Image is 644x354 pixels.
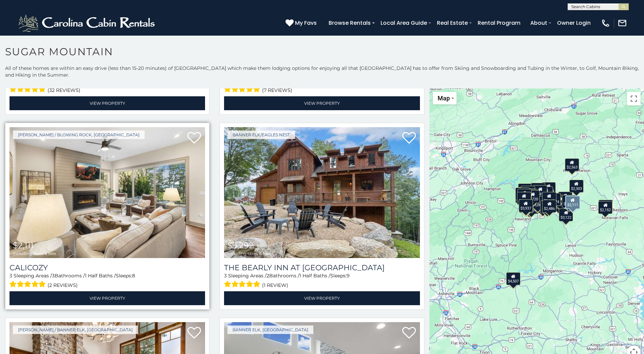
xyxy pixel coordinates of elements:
span: 3 [224,273,227,279]
div: $3,292 [517,192,531,205]
div: $2,433 [541,182,556,195]
a: Local Area Guide [377,17,430,29]
span: (2 reviews) [48,281,78,290]
span: 3 [10,273,12,279]
div: $8,875 [558,192,572,204]
img: White-1-2.png [17,13,158,33]
a: [PERSON_NAME] / Banner Elk, [GEOGRAPHIC_DATA] [13,326,138,334]
a: Rental Program [474,17,524,29]
div: $3,802 [517,189,532,202]
a: My Favs [286,19,318,27]
span: 2 [266,273,269,279]
div: $2,303 [569,180,583,193]
span: (7 reviews) [262,86,292,95]
span: including taxes & fees [13,251,56,256]
div: $3,649 [542,192,556,205]
span: (1 review) [262,281,288,290]
span: 8 [132,273,135,279]
div: $3,122 [559,209,573,221]
span: 1 Half Baths / [85,273,116,279]
div: $3,438 [562,195,576,208]
a: Banner Elk, [GEOGRAPHIC_DATA] [227,326,313,334]
span: Map [438,95,450,102]
div: $3,678 [521,186,535,199]
div: $4,374 [546,193,560,206]
a: The Bearly Inn at Eagles Nest $3,292 including taxes & fees [224,127,420,258]
h3: The Bearly Inn at Eagles Nest [224,263,420,272]
div: Sleeping Areas / Bathrooms / Sleeps: [10,272,205,290]
img: The Bearly Inn at Eagles Nest [224,127,420,258]
div: $6,751 [515,188,530,200]
a: View Property [10,291,205,305]
div: $2,720 [526,190,540,203]
div: $5,417 [533,185,547,198]
a: Browse Rentals [325,17,374,29]
div: $5,815 [599,200,613,213]
a: Calicozy [10,263,205,272]
div: $3,786 [519,200,533,213]
img: mail-regular-white.png [618,18,627,28]
div: $3,937 [519,199,533,212]
div: $4,088 [518,183,532,196]
span: My Favs [295,19,317,27]
span: $2,111 [13,240,34,250]
button: Change map style [433,92,457,104]
div: $2,111 [565,196,580,209]
div: $2,486 [542,200,556,213]
a: Add to favorites [187,131,201,145]
span: including taxes & fees [227,251,271,256]
span: 9 [347,273,350,279]
span: 3 [52,273,55,279]
a: Add to favorites [187,326,201,340]
span: 1 Half Baths / [299,273,330,279]
a: Banner Elk/Eagles Nest [227,131,295,139]
a: [PERSON_NAME] / Blowing Rock, [GEOGRAPHIC_DATA] [13,131,145,139]
a: About [527,17,551,29]
div: $2,563 [565,158,579,171]
div: $2,152 [598,201,612,214]
a: Calicozy $2,111 including taxes & fees [10,127,205,258]
div: $1,301 [540,200,554,213]
img: Calicozy [10,127,205,258]
a: Real Estate [434,17,471,29]
span: $3,292 [227,240,254,250]
a: Owner Login [554,17,594,29]
div: $4,507 [506,272,520,285]
img: phone-regular-white.png [601,18,610,28]
a: View Property [224,96,420,110]
a: View Property [10,96,205,110]
button: Toggle fullscreen view [627,92,641,105]
a: View Property [224,291,420,305]
div: Sleeping Areas / Bathrooms / Sleeps: [224,272,420,290]
span: (32 reviews) [48,86,80,95]
div: $2,885 [554,195,568,208]
div: $3,261 [531,183,545,196]
a: The Bearly Inn at [GEOGRAPHIC_DATA] [224,263,420,272]
a: Add to favorites [402,131,416,145]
